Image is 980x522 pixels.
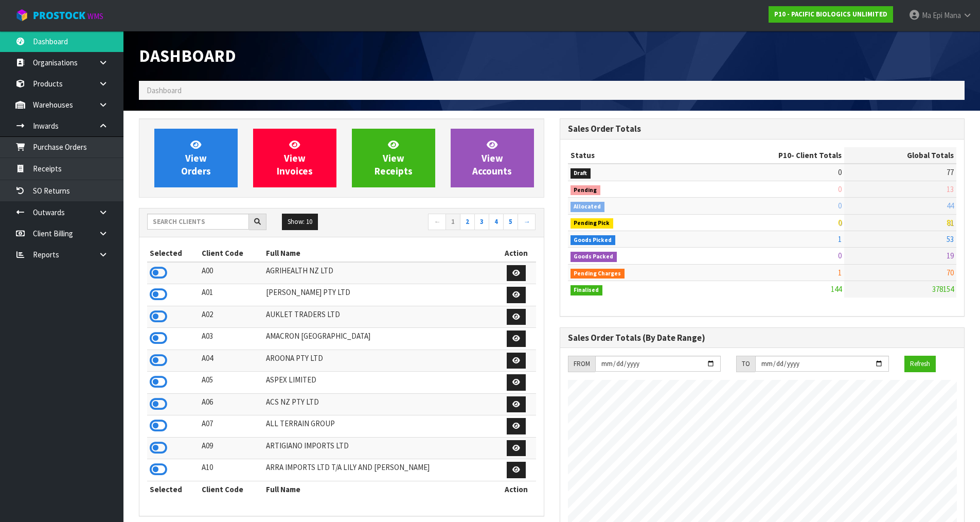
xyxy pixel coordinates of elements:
[736,356,755,372] div: TO
[199,262,264,284] td: A00
[147,214,249,230] input: Search clients
[571,235,616,246] span: Goods Picked
[568,333,957,343] h3: Sales Order Totals (By Date Range)
[375,138,413,177] span: View Receipts
[947,167,954,177] span: 77
[181,138,211,177] span: View Orders
[446,214,460,230] a: 1
[33,9,85,22] span: ProStock
[571,185,601,196] span: Pending
[696,147,844,164] th: - Client Totals
[199,328,264,350] td: A03
[263,459,496,481] td: ARRA IMPORTS LTD T/A LILY AND [PERSON_NAME]
[451,129,534,187] a: ViewAccounts
[263,415,496,438] td: ALL TERRAIN GROUP
[263,372,496,394] td: ASPEX LIMITED
[472,138,512,177] span: View Accounts
[199,372,264,394] td: A05
[947,234,954,244] span: 53
[199,393,264,415] td: A06
[199,350,264,372] td: A04
[503,214,518,230] a: 5
[263,245,496,262] th: Full Name
[838,234,842,244] span: 1
[263,481,496,497] th: Full Name
[571,218,614,229] span: Pending Pick
[147,481,199,497] th: Selected
[571,285,603,295] span: Finalised
[263,350,496,372] td: AROONA PTY LTD
[147,245,199,262] th: Selected
[947,251,954,260] span: 19
[838,218,842,228] span: 0
[199,306,264,328] td: A02
[838,201,842,211] span: 0
[263,437,496,459] td: ARTIGIANO IMPORTS LTD
[263,284,496,306] td: [PERSON_NAME] PTY LTD
[571,202,605,212] span: Allocated
[460,214,475,230] a: 2
[568,356,595,372] div: FROM
[497,245,536,262] th: Action
[263,393,496,415] td: ACS NZ PTY LTD
[15,9,28,22] img: cube-alt.png
[263,306,496,328] td: AUKLET TRADERS LTD
[154,129,238,187] a: ViewOrders
[922,10,942,20] span: Ma Epi
[277,138,313,177] span: View Invoices
[947,218,954,228] span: 81
[147,85,182,95] span: Dashboard
[947,184,954,194] span: 13
[489,214,504,230] a: 4
[568,147,697,164] th: Status
[139,45,236,66] span: Dashboard
[87,11,103,21] small: WMS
[831,284,842,294] span: 144
[518,214,536,230] a: →
[571,168,591,179] span: Draft
[199,481,264,497] th: Client Code
[199,415,264,438] td: A07
[349,214,536,232] nav: Page navigation
[263,328,496,350] td: AMACRON [GEOGRAPHIC_DATA]
[428,214,446,230] a: ←
[263,262,496,284] td: AGRIHEALTH NZ LTD
[838,184,842,194] span: 0
[838,268,842,277] span: 1
[904,356,936,372] button: Refresh
[199,459,264,481] td: A10
[774,10,887,19] strong: P10 - PACIFIC BIOLOGICS UNLIMITED
[769,6,893,23] a: P10 - PACIFIC BIOLOGICS UNLIMITED
[571,252,617,262] span: Goods Packed
[947,268,954,277] span: 70
[947,201,954,211] span: 44
[838,167,842,177] span: 0
[199,245,264,262] th: Client Code
[352,129,435,187] a: ViewReceipts
[571,269,625,279] span: Pending Charges
[497,481,536,497] th: Action
[944,10,961,20] span: Mana
[838,251,842,260] span: 0
[932,284,954,294] span: 378154
[844,147,956,164] th: Global Totals
[282,214,318,230] button: Show: 10
[199,437,264,459] td: A09
[199,284,264,306] td: A01
[253,129,336,187] a: ViewInvoices
[474,214,489,230] a: 3
[568,124,957,134] h3: Sales Order Totals
[778,150,791,160] span: P10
